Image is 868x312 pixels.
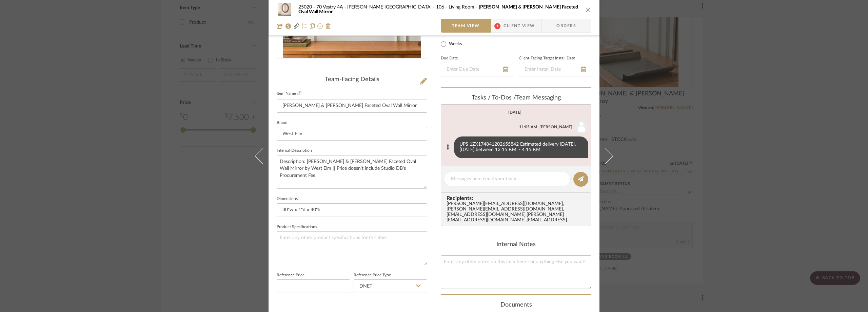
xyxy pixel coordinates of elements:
div: 11:05 AM [519,124,537,130]
img: user_avatar.png [575,120,588,134]
input: Enter Install Date [519,63,591,76]
span: 106 - Living Room [436,5,479,10]
div: [PERSON_NAME][EMAIL_ADDRESS][DOMAIN_NAME] , [PERSON_NAME][EMAIL_ADDRESS][DOMAIN_NAME] , [EMAIL_AD... [447,201,588,223]
button: close [585,6,591,13]
div: UPS 1ZX174841202655842 Estimated delivery [DATE], [DATE] between 12:15 P.M. - 4:15 P.M. [454,136,588,158]
span: 25020 - 70 Vestry 4A - [PERSON_NAME][GEOGRAPHIC_DATA] [298,5,436,10]
input: Enter Item Name [277,99,427,113]
div: Team-Facing Details [277,76,427,84]
label: Reference Price [277,274,304,277]
img: 258fca3d-8d31-428c-a60a-832154b744ba_48x40.jpg [277,3,293,16]
label: Internal Description [277,149,312,152]
span: Team View [452,19,480,33]
label: Due Date [441,57,458,60]
span: [PERSON_NAME] & [PERSON_NAME] Faceted Oval Wall Mirror [298,5,578,14]
div: Internal Notes [441,241,591,249]
input: Enter the dimensions of this item [277,203,427,217]
div: [DATE] [508,110,521,115]
span: Tasks / To-Dos / [472,95,516,101]
span: Orders [549,19,584,33]
div: Documents [441,301,591,309]
label: Client-Facing Target Install Date [519,57,575,60]
input: Enter Due Date [441,63,513,76]
label: Brand [277,121,288,125]
span: 1 [494,23,500,29]
span: Recipients: [447,195,588,201]
label: Item Name [277,91,301,96]
div: team Messaging [441,94,591,102]
div: [PERSON_NAME] [539,124,572,130]
span: Client View [504,19,535,33]
label: Weeks [448,41,462,47]
input: Enter Brand [277,127,427,141]
img: Remove from project [325,23,331,29]
label: Product Specifications [277,225,317,229]
mat-radio-group: Select item type [441,29,476,48]
label: Reference Price Type [354,274,391,277]
label: Dimensions [277,197,298,201]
